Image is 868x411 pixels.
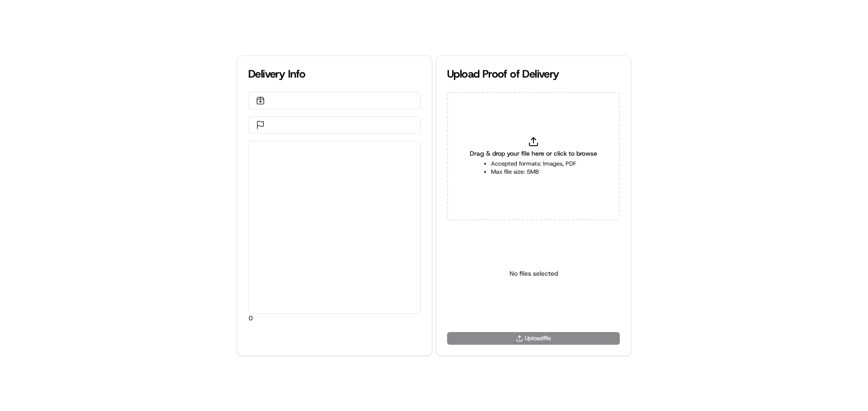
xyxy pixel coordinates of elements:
div: Upload Proof of Delivery [447,67,620,81]
li: Max file size: 5MB [491,168,576,176]
span: Drag & drop your file here or click to browse [470,149,597,158]
li: Accepted formats: Images, PDF [491,160,576,168]
div: 0 [249,141,420,314]
p: No files selected [509,269,558,278]
div: Delivery Info [248,67,421,81]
